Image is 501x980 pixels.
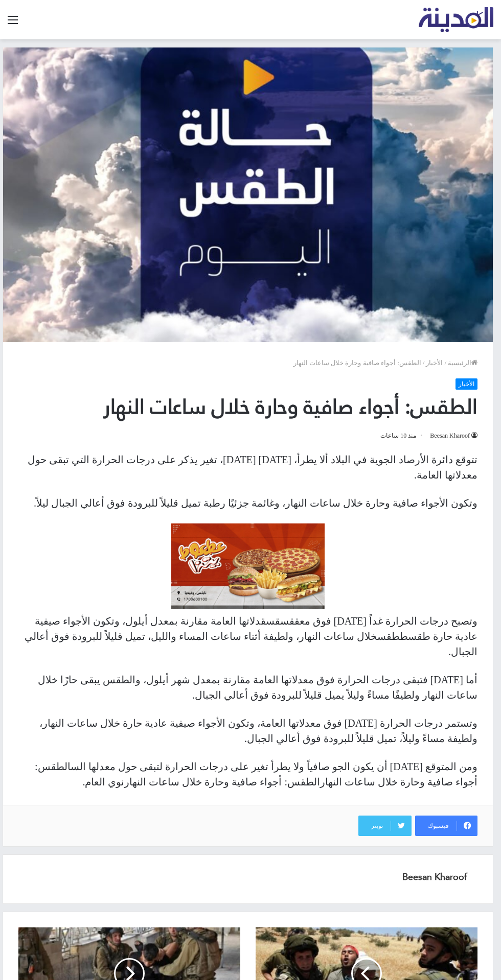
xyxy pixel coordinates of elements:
span: Beesan Kharoof [430,432,477,439]
a: الرئيسية [448,359,477,367]
a: فيسبوك [415,816,477,836]
span: منذ 10 ساعات [380,429,424,442]
p: أما [DATE] فتبقى درجات الحرارة فوق معدلاتها العامة مقارنة بمعدل شهر أيلول، والطقس يبقى حارًا خلال... [18,672,477,703]
span: فيسبوك [415,821,457,831]
p: تتوقع دائرة الأرصاد الجوية في البلاد ألا يطرأ، [DATE] [DATE]، تغير يذكر على درجات الحرارة التي تب... [18,452,477,483]
h1: الطقس: أجواء صافية وحارة خلال ساعات النهار [18,392,477,421]
p: ومن المتوقع [DATE] أن يكون الجو صافياً ولا يطرأ تغير على درجات الحرارة لتبقى حول معدلها السالطقس:... [18,759,477,790]
a: تويتر [358,816,412,836]
p: وتصبح درجات الحرارة غداً [DATE] فوق معققسقسقدلاتها العامة مقارنة بمعدل أيلول، وتكون الأجواء صيفية... [18,613,477,659]
p: وتستمر درجات الحرارة [DATE] فوق معدلاتها العامة، وتكون الأجواء صيفية عادية حارة خلال ساعات النهار... [18,715,477,746]
a: الأخبار [426,359,443,367]
a: الأخبار [456,378,477,390]
em: / [444,359,446,367]
em: / [423,359,425,367]
img: تلفزيون المدينة [419,7,494,32]
span: تويتر [358,821,391,831]
span: الطقس: أجواء صافية وحارة خلال ساعات النهار [293,359,421,367]
a: Beesan Kharoof [402,868,467,885]
p: وتكون الأجواء صافية وحارة خلال ساعات النهار، وغائمة جزئيًا رطبة تميل قليلاً للبرودة فوق أعالي الج... [18,495,477,511]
